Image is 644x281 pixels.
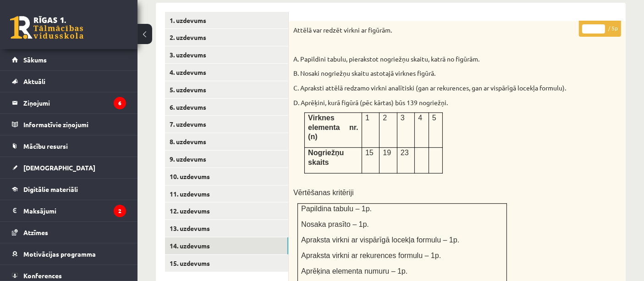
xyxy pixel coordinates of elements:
a: Rīgas 1. Tālmācības vidusskola [10,16,83,39]
p: B. Nosaki nogriežņu skaitu astotajā virknes figūrā. [293,69,575,78]
span: [DEMOGRAPHIC_DATA] [23,163,95,172]
span: Vērtēšanas kritēriji [293,189,354,197]
span: 3 [401,114,405,122]
a: 5. uzdevums [165,81,288,98]
body: Editor, wiswyg-editor-user-answer-47433835873180 [9,9,318,19]
span: Sākums [23,56,47,64]
span: 23 [401,149,409,157]
span: Nosaka prasīto – 1p. [301,220,369,228]
legend: Maksājumi [23,200,126,221]
span: Konferences [23,271,62,280]
span: Mācību resursi [23,142,68,150]
p: / 5p [579,21,621,37]
span: 19 [383,149,391,157]
a: 12. uzdevums [165,202,288,219]
a: [DEMOGRAPHIC_DATA] [12,157,126,178]
span: Papildina tabulu – 1p. [301,205,372,213]
a: 9. uzdevums [165,151,288,168]
span: Aprēķina elementa numuru – 1p. [301,267,407,275]
a: Aktuāli [12,71,126,92]
a: 7. uzdevums [165,116,288,133]
a: 2. uzdevums [165,29,288,46]
span: 2 [383,114,387,122]
span: Aktuāli [23,77,45,85]
span: Apraksta virkni ar vispārīgā locekļa formulu – 1p. [301,236,459,244]
span: 5 [432,114,436,122]
span: Virknes elementa nr.(n) [308,114,358,140]
a: Digitālie materiāli [12,179,126,200]
a: Ziņojumi6 [12,92,126,113]
p: Attēlā var redzēt virkni ar figūrām. [293,26,575,35]
p: C. Apraksti attēlā redzamo virkni analītiski (gan ar rekurences, gan ar vispārīgā locekļa formulu). [293,84,575,93]
p: A. Papildini tabulu, pierakstot nogriežņu skaitu, katrā no figūrām. [293,55,575,64]
span: Motivācijas programma [23,250,96,258]
i: 2 [114,205,126,217]
legend: Ziņojumi [23,92,126,113]
a: Atzīmes [12,222,126,243]
a: 8. uzdevums [165,133,288,150]
span: 1 [365,114,369,122]
a: 10. uzdevums [165,168,288,185]
span: Nogriežņu skaits [308,149,344,166]
a: 6. uzdevums [165,99,288,116]
span: Digitālie materiāli [23,185,78,193]
span: 15 [365,149,374,157]
a: Motivācijas programma [12,243,126,264]
a: 14. uzdevums [165,237,288,254]
span: 4 [418,114,422,122]
legend: Informatīvie ziņojumi [23,114,126,135]
span: Apraksta virkni ar rekurences formulu – 1p. [301,252,441,259]
a: 4. uzdevums [165,64,288,81]
a: 13. uzdevums [165,220,288,237]
span: Atzīmes [23,228,48,236]
a: 15. uzdevums [165,255,288,272]
a: Mācību resursi [12,135,126,157]
a: 11. uzdevums [165,185,288,202]
a: Sākums [12,49,126,70]
a: 1. uzdevums [165,12,288,29]
p: D. Aprēķini, kurā figūrā (pēc kārtas) būs 139 nogriežņi. [293,98,575,107]
a: Maksājumi2 [12,200,126,221]
a: 3. uzdevums [165,46,288,63]
a: Informatīvie ziņojumi [12,114,126,135]
i: 6 [114,97,126,109]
